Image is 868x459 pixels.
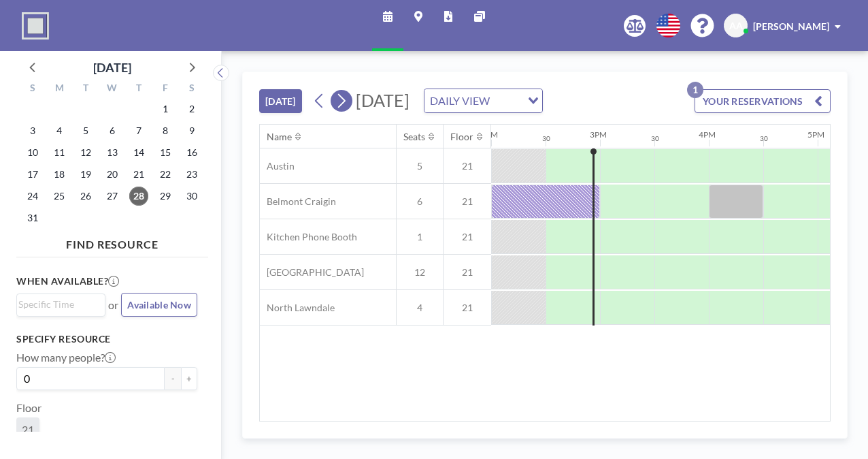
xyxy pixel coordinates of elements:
span: Friday, August 22, 2025 [156,165,175,184]
div: T [73,80,99,98]
h4: FIND RESOURCE [16,232,208,251]
span: [GEOGRAPHIC_DATA] [260,266,364,279]
span: Sunday, August 17, 2025 [23,165,42,184]
div: Search for option [424,89,542,112]
span: Thursday, August 7, 2025 [129,121,148,140]
span: Friday, August 15, 2025 [156,143,175,162]
span: 21 [444,195,491,208]
span: 12 [397,266,443,279]
span: Tuesday, August 12, 2025 [76,143,95,162]
span: or [108,298,118,312]
span: Sunday, August 10, 2025 [23,143,42,162]
span: Thursday, August 28, 2025 [129,187,148,206]
button: - [165,367,181,390]
span: 1 [397,231,443,243]
span: 4 [397,302,443,314]
span: 5 [397,160,443,172]
span: [PERSON_NAME] [753,20,829,32]
span: Monday, August 18, 2025 [50,165,69,184]
span: Tuesday, August 26, 2025 [76,187,95,206]
input: Search for option [18,297,97,312]
button: Available Now [121,293,197,317]
div: T [125,80,152,98]
span: Sunday, August 31, 2025 [23,208,42,227]
span: Monday, August 11, 2025 [50,143,69,162]
div: Seats [403,131,425,143]
span: Friday, August 29, 2025 [156,187,175,206]
span: [DATE] [356,90,410,110]
button: [DATE] [259,89,302,113]
p: 1 [687,82,703,98]
span: Wednesday, August 20, 2025 [103,165,122,184]
span: Saturday, August 9, 2025 [182,121,201,140]
div: [DATE] [93,58,131,77]
span: AA [729,20,743,32]
span: North Lawndale [260,302,335,314]
img: organization-logo [22,12,49,39]
div: W [99,80,126,98]
div: 3PM [590,129,607,140]
span: 21 [444,266,491,279]
div: 30 [760,134,768,143]
span: Wednesday, August 13, 2025 [103,143,122,162]
span: Available Now [127,299,191,311]
span: Wednesday, August 6, 2025 [103,121,122,140]
div: M [46,80,73,98]
div: S [178,80,205,98]
label: Floor [16,401,41,415]
span: Sunday, August 3, 2025 [23,121,42,140]
span: Thursday, August 21, 2025 [129,165,148,184]
span: Tuesday, August 5, 2025 [76,121,95,140]
div: 5PM [807,129,824,140]
span: Saturday, August 23, 2025 [182,165,201,184]
span: Saturday, August 2, 2025 [182,99,201,118]
span: Sunday, August 24, 2025 [23,187,42,206]
span: Friday, August 1, 2025 [156,99,175,118]
input: Search for option [494,92,520,110]
div: Name [267,131,292,143]
div: Search for option [17,294,105,315]
span: Monday, August 25, 2025 [50,187,69,206]
span: DAILY VIEW [427,92,493,110]
button: YOUR RESERVATIONS1 [695,89,831,113]
div: 30 [651,134,659,143]
span: Belmont Craigin [260,195,336,208]
span: 21 [444,160,491,172]
span: Friday, August 8, 2025 [156,121,175,140]
span: 21 [444,302,491,314]
span: Austin [260,160,295,172]
span: Saturday, August 30, 2025 [182,187,201,206]
div: F [152,80,178,98]
span: Wednesday, August 27, 2025 [103,187,122,206]
button: + [181,367,197,390]
span: 21 [22,423,34,437]
span: 6 [397,195,443,208]
span: 21 [444,231,491,243]
span: Monday, August 4, 2025 [50,121,69,140]
label: How many people? [16,351,116,364]
h3: Specify resource [16,333,197,345]
span: Tuesday, August 19, 2025 [76,165,95,184]
span: Thursday, August 14, 2025 [129,143,148,162]
span: Saturday, August 16, 2025 [182,143,201,162]
div: 30 [542,134,550,143]
div: S [20,80,46,98]
div: 4PM [699,129,716,140]
div: Floor [450,131,473,143]
span: Kitchen Phone Booth [260,231,357,243]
